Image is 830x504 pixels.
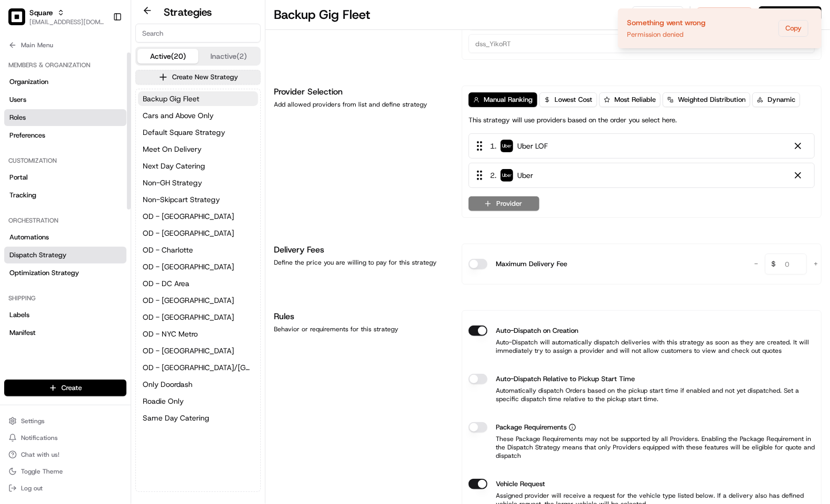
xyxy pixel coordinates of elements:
span: Package Requirements [496,422,567,433]
img: uber-new-logo.jpeg [501,169,513,182]
a: 💻API Documentation [84,149,173,167]
label: Auto-Dispatch Relative to Pickup Start Time [496,374,635,384]
div: We're available if you need us! [36,111,133,120]
h1: Delivery Fees [274,244,449,256]
span: Default Square Strategy [143,127,225,138]
span: OD - [GEOGRAPHIC_DATA] [143,228,234,238]
span: Chat with us! [21,450,59,459]
div: 2 . [473,170,533,181]
span: Labels [9,310,29,320]
h1: Rules [274,310,449,323]
h1: Backup Gig Fleet [274,6,370,23]
button: Non-Skipcart Strategy [138,192,258,207]
a: OD - [GEOGRAPHIC_DATA] [138,209,258,224]
button: Lowest Cost [539,92,597,107]
button: Active (20) [137,49,198,64]
button: Toggle Theme [4,464,126,479]
button: Default Square Strategy [138,125,258,140]
span: Notifications [21,434,58,442]
a: Organization [4,73,126,90]
button: Dynamic [752,92,800,107]
span: Next Day Catering [143,161,205,171]
span: Cars and Above Only [143,110,214,121]
h2: Strategies [164,5,212,19]
input: Search [135,24,261,43]
a: Automations [4,229,126,246]
button: OD - [GEOGRAPHIC_DATA] [138,226,258,240]
button: OD - NYC Metro [138,327,258,341]
div: Permission denied [627,30,706,39]
button: Start new chat [178,104,191,117]
a: Next Day Catering [138,159,258,173]
span: Dynamic [768,95,795,104]
div: Members & Organization [4,57,126,73]
span: OD - DC Area [143,278,189,289]
a: Dispatch Strategy [4,247,126,264]
button: Main Menu [4,38,126,52]
div: Behavior or requirements for this strategy [274,325,449,333]
a: Cars and Above Only [138,108,258,123]
span: Pylon [104,178,127,186]
span: $ [767,255,780,276]
a: Labels [4,307,126,323]
span: Main Menu [21,41,53,49]
a: Backup Gig Fleet [138,91,258,106]
a: Manifest [4,324,126,341]
span: Optimization Strategy [9,268,79,278]
div: Orchestration [4,212,126,229]
span: OD - [GEOGRAPHIC_DATA] [143,312,234,322]
div: Customization [4,152,126,169]
button: Non-GH Strategy [138,175,258,190]
span: Settings [21,417,45,425]
button: Manual Ranking [469,92,537,107]
label: Vehicle Request [496,479,545,489]
a: Powered byPylon [74,178,127,186]
button: Meet On Delivery [138,142,258,156]
p: Automatically dispatch Orders based on the pickup start time if enabled and not yet dispatched. S... [469,386,815,403]
button: Inactive (2) [198,49,259,64]
span: Preferences [9,131,45,140]
p: Auto-Dispatch will automatically dispatch deliveries with this strategy as soon as they are creat... [469,338,815,355]
div: 📗 [10,154,19,162]
button: Create [4,380,126,396]
div: 💻 [89,154,97,162]
span: Meet On Delivery [143,144,201,154]
button: Most Reliable [599,92,661,107]
span: Manual Ranking [484,95,533,104]
span: Portal [9,173,28,182]
span: Lowest Cost [555,95,592,104]
a: OD - [GEOGRAPHIC_DATA] [138,293,258,308]
img: Square [8,8,25,25]
a: Same Day Catering [138,411,258,425]
input: Clear [27,68,173,79]
a: Preferences [4,127,126,144]
button: Copy [779,20,808,37]
button: Weighted Distribution [663,92,750,107]
a: Optimization Strategy [4,265,126,281]
span: Roles [9,113,26,122]
span: Uber LOF [517,141,548,151]
img: 1736555255976-a54dd68f-1ca7-489b-9aae-adbdc363a1c4 [10,101,29,120]
span: API Documentation [99,153,168,163]
div: Something went wrong [627,17,706,28]
button: [EMAIL_ADDRESS][DOMAIN_NAME] [29,18,104,26]
span: Organization [9,77,48,87]
button: Roadie Only [138,394,258,408]
span: Roadie Only [143,396,184,406]
p: Welcome 👋 [10,43,191,59]
span: OD - Charlotte [143,245,193,255]
span: OD - [GEOGRAPHIC_DATA] [143,261,234,272]
button: Notifications [4,430,126,445]
a: 📗Knowledge Base [6,149,84,167]
label: Maximum Delivery Fee [496,259,567,269]
a: Roles [4,109,126,126]
img: Nash [10,11,31,32]
button: OD - [GEOGRAPHIC_DATA] [138,310,258,324]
